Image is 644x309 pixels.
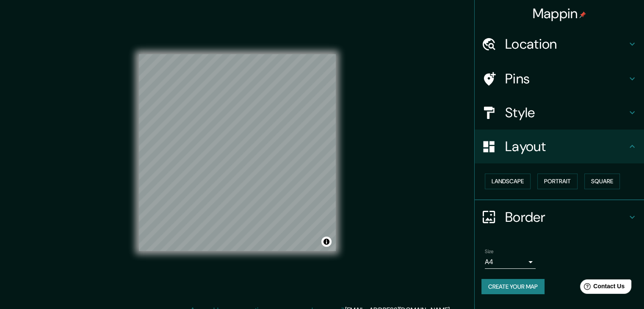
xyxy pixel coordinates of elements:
[485,174,531,189] button: Landscape
[485,248,494,255] label: Size
[533,5,586,22] h4: Mappin
[537,174,578,189] button: Portrait
[475,62,644,96] div: Pins
[475,130,644,163] div: Layout
[569,276,635,300] iframe: Help widget launcher
[481,279,544,295] button: Create your map
[505,36,627,52] h4: Location
[475,96,644,130] div: Style
[505,138,627,155] h4: Layout
[475,200,644,234] div: Border
[505,104,627,121] h4: Style
[579,11,586,18] img: pin-icon.png
[321,237,332,247] button: Toggle attribution
[485,255,536,269] div: A4
[139,54,336,251] canvas: Map
[584,174,620,189] button: Square
[505,70,627,87] h4: Pins
[505,209,627,226] h4: Border
[475,27,644,61] div: Location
